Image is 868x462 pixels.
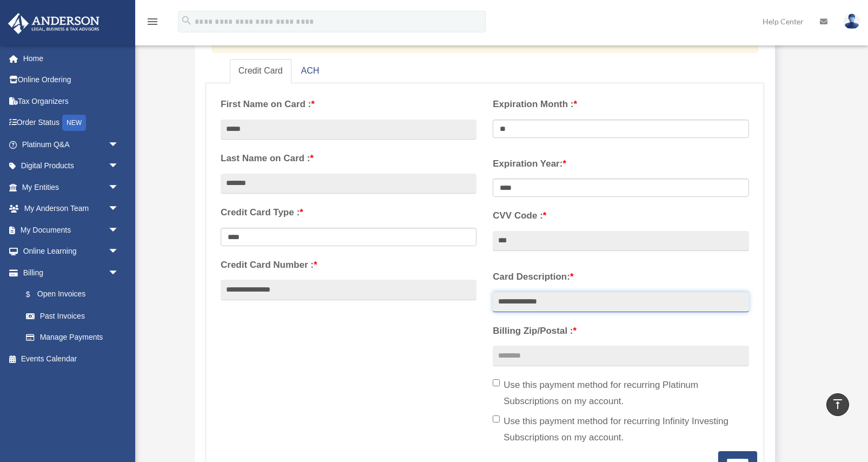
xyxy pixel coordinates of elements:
div: NEW [62,115,86,131]
label: Card Description: [493,269,748,285]
a: My Entitiesarrow_drop_down [8,176,135,198]
a: Online Ordering [8,69,135,91]
span: arrow_drop_down [108,176,130,199]
label: First Name on Card : [221,96,476,113]
span: arrow_drop_down [108,134,130,156]
label: Expiration Month : [493,96,748,113]
label: Credit Card Number : [221,257,476,273]
input: Use this payment method for recurring Platinum Subscriptions on my account. [493,379,500,386]
a: $Open Invoices [15,283,135,306]
img: User Pic [844,14,860,29]
span: arrow_drop_down [108,241,130,263]
label: Use this payment method for recurring Infinity Investing Subscriptions on my account. [493,413,748,446]
span: arrow_drop_down [108,198,130,220]
a: Online Learningarrow_drop_down [8,241,135,262]
span: arrow_drop_down [108,155,130,177]
img: Anderson Advisors Platinum Portal [5,13,103,34]
a: Platinum Q&Aarrow_drop_down [8,134,135,155]
i: search [181,15,193,27]
label: Expiration Year: [493,156,748,172]
i: menu [146,15,159,28]
label: CVV Code : [493,208,748,224]
span: $ [32,288,37,301]
a: ACH [293,59,328,83]
a: menu [146,19,159,28]
a: My Anderson Teamarrow_drop_down [8,198,135,220]
label: Credit Card Type : [221,204,476,221]
a: Manage Payments [15,327,130,348]
label: Last Name on Card : [221,150,476,167]
a: Order StatusNEW [8,112,135,134]
span: arrow_drop_down [108,262,130,284]
a: Digital Productsarrow_drop_down [8,155,135,177]
label: Billing Zip/Postal : [493,323,748,339]
a: Home [8,48,135,69]
i: vertical_align_top [831,398,844,411]
a: Past Invoices [15,305,135,327]
a: Tax Organizers [8,90,135,112]
a: Credit Card [230,59,291,83]
a: vertical_align_top [826,393,849,416]
a: My Documentsarrow_drop_down [8,219,135,241]
span: arrow_drop_down [108,219,130,241]
a: Events Calendar [8,348,135,369]
input: Use this payment method for recurring Infinity Investing Subscriptions on my account. [493,415,500,423]
label: Use this payment method for recurring Platinum Subscriptions on my account. [493,377,748,410]
a: Billingarrow_drop_down [8,262,135,283]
